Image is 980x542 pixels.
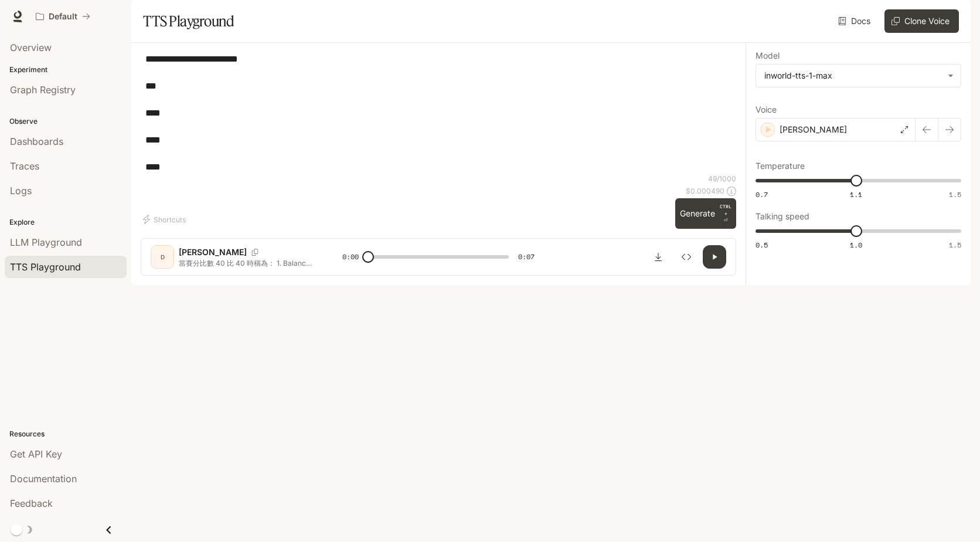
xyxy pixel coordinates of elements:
[179,246,247,258] p: [PERSON_NAME]
[756,189,768,199] span: 0.7
[850,240,862,250] span: 1.0
[836,9,875,33] a: Docs
[949,189,961,199] span: 1.5
[49,12,77,22] p: Default
[675,198,736,229] button: GenerateCTRL +⏎
[179,258,314,268] p: 當賽分比數 40 比 40 時稱為： 1. Balance 2. Equal 3. Tie 4. Deuce
[756,52,780,60] p: Model
[518,251,535,263] span: 0:07
[756,65,961,87] div: inworld-tts-1-max
[764,70,942,82] div: inworld-tts-1-max
[756,106,777,114] p: Voice
[675,245,698,269] button: Inspect
[143,9,234,33] h1: TTS Playground
[141,210,190,229] button: Shortcuts
[756,212,809,221] p: Talking speed
[756,162,805,170] p: Temperature
[646,245,670,269] button: Download audio
[153,248,172,266] div: D
[247,249,263,256] button: Copy Voice ID
[30,5,96,28] button: All workspaces
[720,203,731,217] p: CTRL +
[780,124,847,135] p: [PERSON_NAME]
[720,203,731,224] p: ⏎
[756,240,768,250] span: 0.5
[342,251,359,263] span: 0:00
[949,240,961,250] span: 1.5
[850,189,862,199] span: 1.1
[884,9,959,33] button: Clone Voice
